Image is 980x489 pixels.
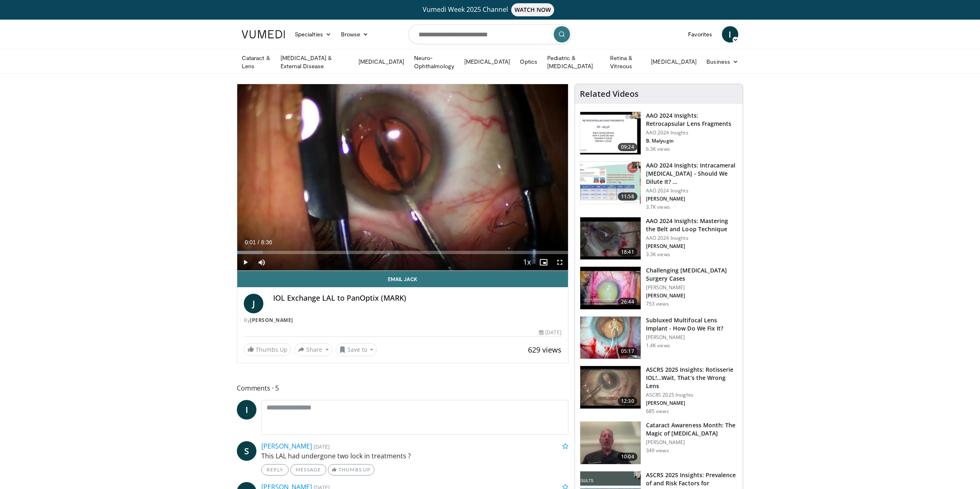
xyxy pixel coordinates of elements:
[244,317,561,324] div: By
[646,366,738,390] h3: ASCRS 2025 Insights: Rotisserie IOL!…Wait, That’s the Wrong Lens
[646,217,738,233] h3: AAO 2024 Insights: Mastering the Belt and Loop Technique
[535,254,552,270] button: Enable picture-in-picture mode
[276,54,354,70] a: [MEDICAL_DATA] & External Disease
[646,400,738,406] p: [PERSON_NAME]
[290,26,336,42] a: Specialties
[646,284,738,291] p: [PERSON_NAME]
[722,26,738,42] a: I
[646,243,738,250] p: [PERSON_NAME]
[237,254,254,270] button: Play
[646,161,738,186] h3: AAO 2024 Insights: Intracameral [MEDICAL_DATA] - Should We Dilute It? …
[618,192,637,201] span: 11:58
[580,161,738,210] a: 11:58 AAO 2024 Insights: Intracameral [MEDICAL_DATA] - Should We Dilute It? … AAO 2024 Insights [...
[237,400,256,420] a: I
[580,366,738,415] a: 12:30 ASCRS 2025 Insights: Rotisserie IOL!…Wait, That’s the Wrong Lens ASCRS 2025 Insights [PERSO...
[290,464,326,476] a: Message
[580,112,738,155] a: 09:24 AAO 2024 Insights: Retrocapsular Lens Fragments AAO 2024 Insights B. Malyugin 6.3K views
[258,239,259,246] span: /
[519,254,535,270] button: Playback Rate
[580,217,641,260] img: 22a3a3a3-03de-4b31-bd81-a17540334f4a.150x105_q85_crop-smart_upscale.jpg
[618,453,637,461] span: 10:04
[646,439,738,446] p: [PERSON_NAME]
[552,254,568,270] button: Fullscreen
[646,421,738,438] h3: Cataract Awareness Month: The Magic of [MEDICAL_DATA]
[646,196,738,202] p: [PERSON_NAME]
[646,138,738,144] p: B. Malyugin
[646,204,670,210] p: 3.7K views
[646,266,738,283] h3: Challenging [MEDICAL_DATA] Surgery Cases
[646,54,702,70] a: [MEDICAL_DATA]
[646,316,738,333] h3: Subluxed Multifocal Lens Implant - How Do We Fix It?
[683,26,717,42] a: Favorites
[618,298,637,306] span: 26:44
[314,443,330,450] small: [DATE]
[244,343,291,356] a: Thumbs Up
[646,447,669,454] p: 349 views
[245,239,256,246] span: 0:01
[237,84,568,271] video-js: Video Player
[646,235,738,241] p: AAO 2024 Insights
[646,146,670,152] p: 6.3K views
[243,3,737,16] a: Vumedi Week 2025 ChannelWATCH NOW
[618,248,637,256] span: 18:41
[528,345,561,355] span: 629 views
[542,54,605,70] a: Pediatric & [MEDICAL_DATA]
[237,441,256,461] a: S
[580,112,641,154] img: 01f52a5c-6a53-4eb2-8a1d-dad0d168ea80.150x105_q85_crop-smart_upscale.jpg
[294,343,332,356] button: Share
[515,54,542,70] a: Optics
[580,266,738,310] a: 26:44 Challenging [MEDICAL_DATA] Surgery Cases [PERSON_NAME] [PERSON_NAME] 753 views
[646,112,738,128] h3: AAO 2024 Insights: Retrocapsular Lens Fragments
[646,408,669,415] p: 685 views
[408,25,572,44] input: Search topics, interventions
[237,383,568,393] span: Comments 5
[237,271,568,287] a: Email Jack
[261,239,272,246] span: 8:36
[242,30,285,38] img: VuMedi Logo
[459,54,515,70] a: [MEDICAL_DATA]
[244,294,263,313] a: J
[646,342,670,349] p: 1.4K views
[336,343,377,356] button: Save to
[409,54,459,70] a: Neuro-Ophthalmology
[618,347,637,355] span: 05:17
[580,89,639,99] h4: Related Videos
[580,422,641,464] img: a6938446-a60f-4b13-a455-f40e60d59bd3.150x105_q85_crop-smart_upscale.jpg
[336,26,374,42] a: Browse
[646,130,738,136] p: AAO 2024 Insights
[646,301,669,307] p: 753 views
[261,442,312,451] a: [PERSON_NAME]
[539,329,561,336] div: [DATE]
[580,366,641,409] img: 5ae980af-743c-4d96-b653-dad8d2e81d53.150x105_q85_crop-smart_upscale.jpg
[580,316,738,359] a: 05:17 Subluxed Multifocal Lens Implant - How Do We Fix It? [PERSON_NAME] 1.4K views
[237,54,276,70] a: Cataract & Lens
[580,217,738,260] a: 18:41 AAO 2024 Insights: Mastering the Belt and Loop Technique AAO 2024 Insights [PERSON_NAME] 3....
[580,267,641,309] img: 05a6f048-9eed-46a7-93e1-844e43fc910c.150x105_q85_crop-smart_upscale.jpg
[646,188,738,194] p: AAO 2024 Insights
[580,162,641,204] img: de733f49-b136-4bdc-9e00-4021288efeb7.150x105_q85_crop-smart_upscale.jpg
[580,421,738,464] a: 10:04 Cataract Awareness Month: The Magic of [MEDICAL_DATA] [PERSON_NAME] 349 views
[328,464,374,476] a: Thumbs Up
[580,317,641,359] img: 3fc25be6-574f-41c0-96b9-b0d00904b018.150x105_q85_crop-smart_upscale.jpg
[511,3,555,16] span: WATCH NOW
[254,254,270,270] button: Mute
[354,54,409,70] a: [MEDICAL_DATA]
[605,54,646,70] a: Retina & Vitreous
[646,392,738,398] p: ASCRS 2025 Insights
[618,143,637,151] span: 09:24
[237,251,568,254] div: Progress Bar
[261,451,568,461] p: This LAL had undergone two lock in treatments ?
[646,251,670,258] p: 3.3K views
[646,334,738,341] p: [PERSON_NAME]
[250,317,293,324] a: [PERSON_NAME]
[646,293,738,299] p: [PERSON_NAME]
[273,294,561,303] h4: IOL Exchange LAL to PanOptix (MARK)
[618,397,637,405] span: 12:30
[261,464,289,476] a: Reply
[702,54,743,70] a: Business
